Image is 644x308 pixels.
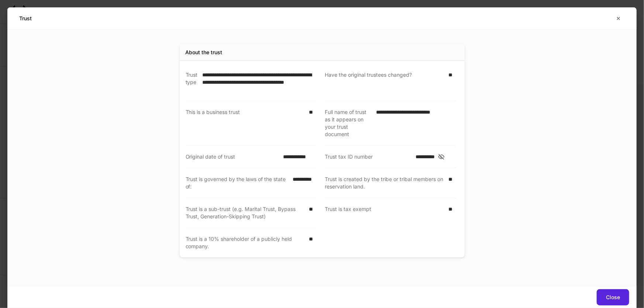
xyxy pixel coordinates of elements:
[186,205,305,220] div: Trust is a sub-trust (e.g. Marital Trust, Bypass Trust, Generation-Skipping Trust)
[19,15,32,22] h5: Trust
[325,205,444,221] div: Trust is tax exempt
[597,289,629,305] button: Close
[186,235,305,250] div: Trust is a 10% shareholder of a publicly held company.
[186,49,223,56] div: About the trust
[186,71,198,93] div: Trust type
[186,108,305,138] div: This is a business trust
[325,71,444,93] div: Have the original trustees changed?
[606,295,620,300] div: Close
[325,108,372,138] div: Full name of trust as it appears on your trust document
[186,153,279,160] div: Original date of trust
[325,153,411,160] div: Trust tax ID number
[186,176,289,190] div: Trust is governed by the laws of the state of:
[325,176,444,190] div: Trust is created by the tribe or tribal members on reservation land.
